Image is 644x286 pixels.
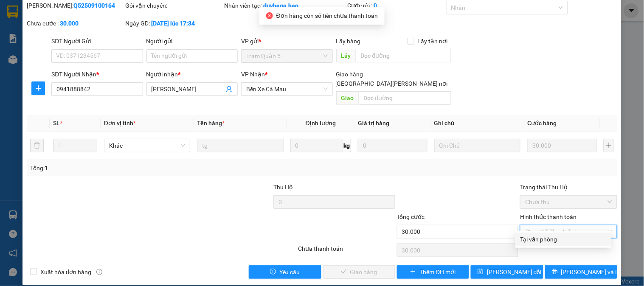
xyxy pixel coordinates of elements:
[266,12,273,19] span: close-circle
[241,36,332,46] div: VP gửi
[126,1,222,10] div: Gói vận chuyển:
[431,115,524,132] th: Ghi chú
[336,91,359,105] span: Giao
[527,120,557,126] span: Cước hàng
[30,139,44,152] button: delete
[414,36,451,46] span: Lấy tận nơi
[374,2,377,9] b: 0
[226,86,233,93] span: user-add
[419,267,456,277] span: Thêm ĐH mới
[32,85,45,92] span: plus
[246,83,327,95] span: Bến Xe Cà Mau
[152,20,195,27] b: [DATE] lúc 17:34
[37,267,95,277] span: Xuất hóa đơn hàng
[332,79,451,88] span: [GEOGRAPHIC_DATA][PERSON_NAME] nơi
[348,1,444,10] div: Cước rồi :
[478,269,484,275] span: save
[434,139,520,152] input: Ghi Chú
[104,120,136,126] span: Đơn vị tính
[53,120,60,126] span: SL
[306,120,336,126] span: Định lượng
[525,225,612,238] span: Chọn HT Thanh Toán
[246,50,327,62] span: Trạm Quận 5
[27,19,124,28] div: Chưa cước :
[471,265,543,279] button: save[PERSON_NAME] đổi
[410,269,416,275] span: plus
[552,269,558,275] span: printer
[270,269,276,275] span: exclamation-circle
[336,71,363,78] span: Giao hàng
[487,267,542,277] span: [PERSON_NAME] đổi
[520,213,577,220] label: Hình thức thanh toán
[343,139,351,152] span: kg
[73,2,115,9] b: Q52509100164
[297,244,396,259] div: Chưa thanh toán
[51,36,143,46] div: SĐT Người Gửi
[197,120,225,126] span: Tên hàng
[561,267,621,277] span: [PERSON_NAME] và In
[109,139,185,152] span: Khác
[323,265,395,279] button: checkGiao hàng
[249,265,321,279] button: exclamation-circleYêu cầu
[273,184,293,191] span: Thu Hộ
[197,139,283,152] input: VD: Bàn, Ghế
[525,196,612,208] span: Chưa thu
[336,49,356,62] span: Lấy
[520,182,617,192] div: Trạng thái Thu Hộ
[545,265,617,279] button: printer[PERSON_NAME] và In
[30,163,249,173] div: Tổng: 1
[358,120,389,126] span: Giá trị hàng
[263,2,298,9] b: duybaga.hao
[51,70,143,79] div: SĐT Người Nhận
[224,1,346,10] div: Nhân viên tạo:
[241,71,265,78] span: VP Nhận
[359,91,451,105] input: Dọc đường
[31,81,45,95] button: plus
[146,70,238,79] div: Người nhận
[60,20,79,27] b: 30.000
[146,36,238,46] div: Người gửi
[336,38,361,45] span: Lấy hàng
[527,139,597,152] input: 0
[27,1,124,10] div: [PERSON_NAME]:
[520,235,606,244] div: Tại văn phòng
[96,269,102,275] span: info-circle
[397,213,425,220] span: Tổng cước
[126,19,222,28] div: Ngày GD:
[276,12,378,19] span: Đơn hàng còn số tiền chưa thanh toán
[604,139,614,152] button: plus
[279,267,300,277] span: Yêu cầu
[397,265,469,279] button: plusThêm ĐH mới
[358,139,427,152] input: 0
[356,49,451,62] input: Dọc đường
